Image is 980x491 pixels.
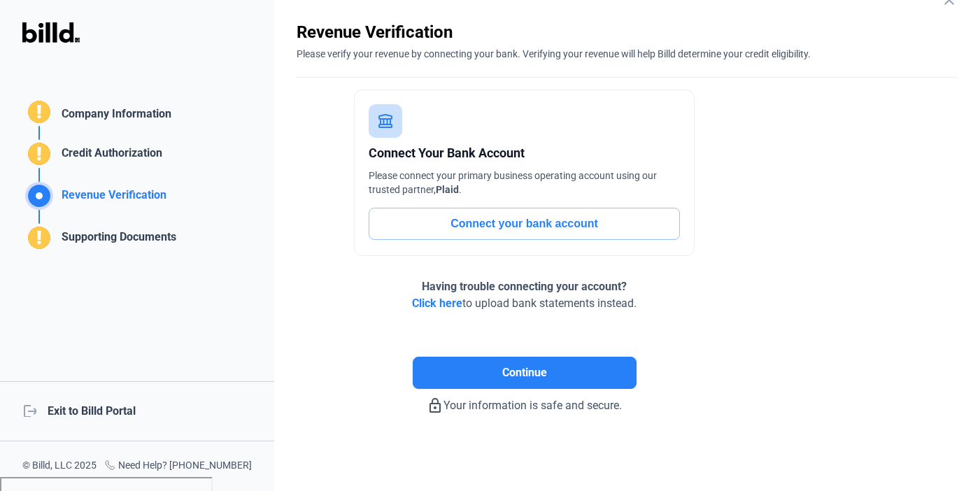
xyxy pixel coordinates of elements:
[56,187,166,210] div: Revenue Verification
[413,357,637,389] button: Continue
[104,458,252,474] div: Need Help? [PHONE_NUMBER]
[56,229,176,252] div: Supporting Documents
[297,43,958,61] div: Please verify your revenue by connecting your bank. Verifying your revenue will help Billd determ...
[297,21,958,43] div: Revenue Verification
[22,403,36,417] mat-icon: logout
[297,389,752,414] div: Your information is safe and secure.
[436,184,459,195] span: Plaid
[502,364,547,381] span: Continue
[427,397,443,414] mat-icon: lock_outline
[369,208,680,240] button: Connect your bank account
[369,169,680,197] div: Please connect your primary business operating account using our trusted partner, .
[22,22,80,43] img: Billd Logo
[369,143,680,163] div: Connect Your Bank Account
[56,145,162,168] div: Credit Authorization
[56,106,171,126] div: Company Information
[412,297,462,310] span: Click here
[412,278,637,312] div: to upload bank statements instead.
[22,458,97,474] div: © Billd, LLC 2025
[422,280,627,293] span: Having trouble connecting your account?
